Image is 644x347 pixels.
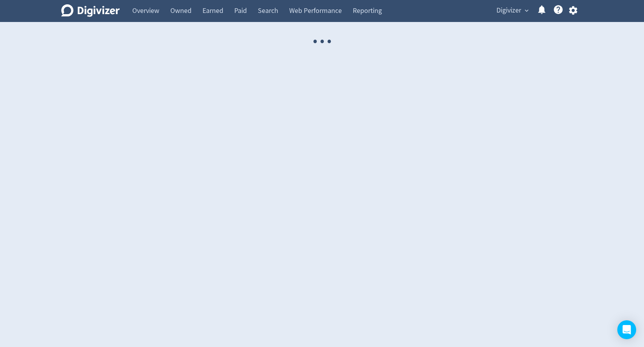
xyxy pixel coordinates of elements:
span: expand_more [523,7,530,14]
div: Open Intercom Messenger [617,320,636,339]
span: · [319,22,326,62]
span: · [326,22,333,62]
span: Digivizer [496,4,521,17]
button: Digivizer [494,4,531,17]
span: · [312,22,319,62]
